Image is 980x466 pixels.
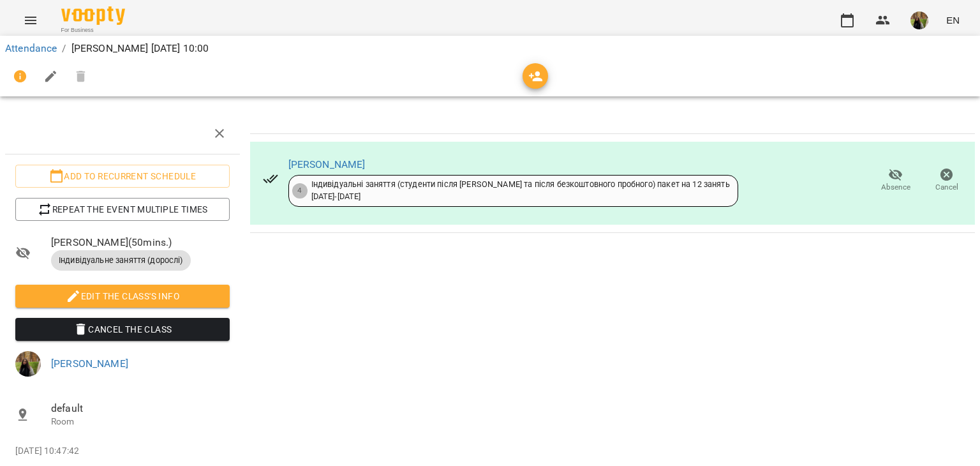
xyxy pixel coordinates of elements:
span: For Business [61,26,125,34]
span: [PERSON_NAME] ( 50 mins. ) [51,235,230,250]
button: Repeat the event multiple times [15,198,230,221]
img: 11bdc30bc38fc15eaf43a2d8c1dccd93.jpg [910,11,928,29]
a: [PERSON_NAME] [51,357,128,370]
button: Add to recurrent schedule [15,165,230,188]
span: Індивідуальне заняття (дорослі) [51,255,191,266]
span: default [51,401,230,416]
a: Attendance [5,42,57,54]
span: Absence [881,182,910,193]
p: [DATE] 10:47:42 [15,445,230,458]
img: 11bdc30bc38fc15eaf43a2d8c1dccd93.jpg [15,351,41,377]
a: [PERSON_NAME] [288,158,366,170]
span: Cancel [935,182,958,193]
nav: breadcrumb [5,41,975,56]
span: Edit the class's Info [26,289,219,304]
span: Repeat the event multiple times [26,202,219,217]
div: 4 [292,183,308,199]
button: Cancel the class [15,318,230,341]
button: Absence [870,163,921,199]
span: Add to recurrent schedule [26,169,219,184]
p: Room [51,416,230,428]
div: Індивідуальні заняття (студенти після [PERSON_NAME] та після безкоштовного пробного) пакет на 12 ... [311,179,730,202]
li: / [62,41,66,56]
img: Voopty Logo [61,6,125,25]
span: Cancel the class [26,322,219,337]
button: Edit the class's Info [15,285,230,308]
button: EN [941,8,965,32]
span: EN [946,13,960,27]
button: Cancel [921,163,972,199]
button: Menu [15,5,46,36]
p: [PERSON_NAME] [DATE] 10:00 [71,41,209,56]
